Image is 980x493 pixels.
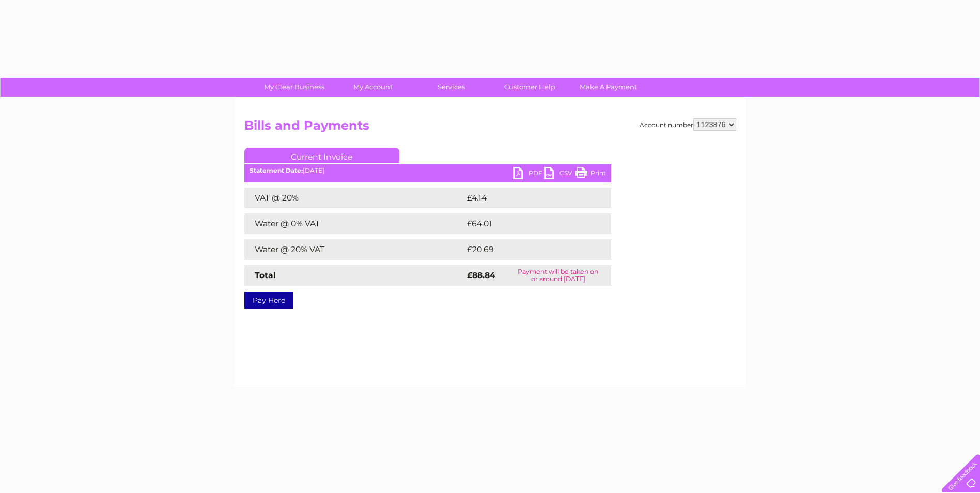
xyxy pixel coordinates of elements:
[244,148,399,163] a: Current Invoice
[244,292,293,309] a: Pay Here
[640,118,736,131] div: Account number
[244,188,464,208] td: VAT @ 20%
[244,213,464,234] td: Water @ 0% VAT
[244,118,736,138] h2: Bills and Payments
[575,167,606,182] a: Print
[330,78,415,97] a: My Account
[244,239,464,260] td: Water @ 20% VAT
[464,239,591,260] td: £20.69
[487,78,572,97] a: Customer Help
[464,188,586,208] td: £4.14
[513,167,544,182] a: PDF
[505,265,611,286] td: Payment will be taken on or around [DATE]
[566,78,651,97] a: Make A Payment
[244,167,611,174] div: [DATE]
[255,270,276,280] strong: Total
[250,166,303,174] b: Statement Date:
[464,213,589,234] td: £64.01
[409,78,494,97] a: Services
[544,167,575,182] a: CSV
[252,78,337,97] a: My Clear Business
[467,270,495,280] strong: £88.84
